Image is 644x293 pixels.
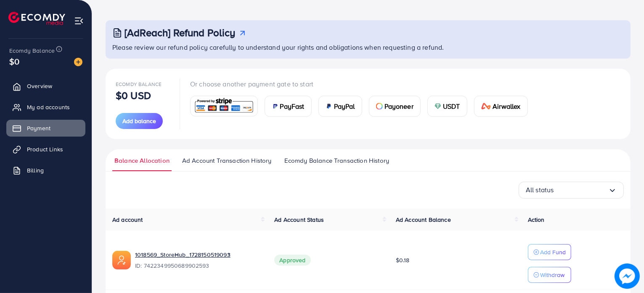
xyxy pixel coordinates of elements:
span: Action [528,215,545,224]
p: Withdraw [540,270,564,280]
a: cardUSDT [427,96,467,117]
span: My ad accounts [27,103,70,111]
img: card [435,103,441,110]
span: Ecomdy Balance [9,46,55,55]
span: ID: 7422349950689902593 [135,261,261,270]
span: Airwallex [493,101,520,111]
img: ic-ads-acc.e4c84228.svg [112,251,131,269]
a: My ad accounts [6,99,85,116]
p: $0 USD [116,90,151,100]
a: cardPayFast [265,96,312,117]
p: Add Fund [540,247,566,257]
a: Payment [6,120,85,137]
img: card [272,103,278,110]
img: card [376,103,383,110]
img: image [74,58,82,66]
div: <span class='underline'>1018569_StoreHub_1728150519093</span></br>7422349950689902593 [135,250,261,270]
img: card [326,103,332,110]
a: Billing [6,162,85,179]
span: Ad Account Transaction History [182,156,272,165]
span: Ad account [112,215,143,224]
a: 1018569_StoreHub_1728150519093 [135,250,261,259]
span: Billing [27,166,44,175]
a: Overview [6,78,85,94]
img: logo [8,12,65,25]
a: cardPayoneer [369,96,421,117]
span: PayFast [280,101,305,111]
span: Ad Account Balance [396,215,451,224]
img: menu [74,16,84,26]
img: image [615,263,640,289]
span: Approved [274,255,310,266]
p: Or choose another payment gate to start [190,79,535,89]
span: Ad Account Status [274,215,324,224]
a: cardAirwallex [474,96,528,117]
img: card [481,103,491,110]
span: Add balance [122,117,156,125]
span: Overview [27,82,52,90]
span: PayPal [334,101,355,111]
button: Add balance [116,113,163,129]
a: cardPayPal [318,96,362,117]
button: Withdraw [528,267,571,283]
input: Search for option [554,183,608,196]
span: $0.18 [396,256,410,264]
span: Payoneer [384,101,413,111]
span: Ecomdy Balance [116,81,162,88]
a: card [190,96,258,116]
span: $0 [9,55,19,67]
h3: [AdReach] Refund Policy [125,27,236,39]
span: All status [526,183,554,196]
a: Product Links [6,141,85,158]
p: Please review our refund policy carefully to understand your rights and obligations when requesti... [112,42,625,52]
span: Ecomdy Balance Transaction History [284,156,389,165]
span: Product Links [27,145,63,153]
img: card [193,97,255,115]
button: Add Fund [528,244,571,260]
span: USDT [443,101,460,111]
span: Balance Allocation [114,156,170,165]
div: Search for option [519,182,624,199]
span: Payment [27,124,50,132]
